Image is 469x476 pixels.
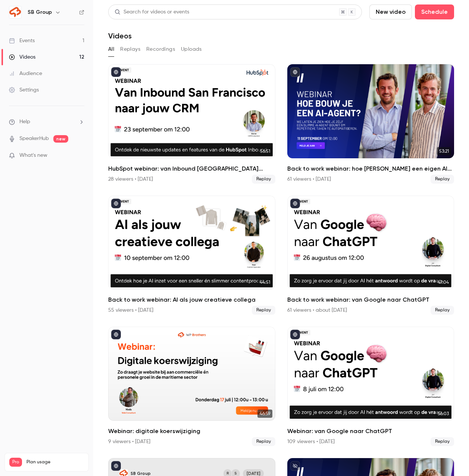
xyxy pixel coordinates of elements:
span: Replay [431,306,454,315]
span: Replay [252,437,275,446]
h2: Back to work webinar: AI als jouw creatieve collega [108,295,275,304]
span: 44:51 [257,278,272,286]
div: Videos [9,53,35,61]
button: Recordings [146,43,175,55]
button: New video [369,4,412,19]
a: 56:03Webinar: van Google naar ChatGPT109 viewers • [DATE]Replay [287,327,454,446]
li: Back to work webinar: van Google naar ChatGPT [287,196,454,315]
div: 109 viewers • [DATE] [287,438,335,445]
button: published [290,67,300,77]
a: 47:04Back to work webinar: van Google naar ChatGPT61 viewers • about [DATE]Replay [287,196,454,315]
li: HubSpot webinar: van Inbound San Francisco naar jouw CRM [108,64,275,184]
div: Audience [9,70,42,77]
button: unpublished [290,461,300,471]
h6: SB Group [28,9,52,16]
span: Replay [252,306,275,315]
div: Settings [9,86,39,94]
span: 53:21 [437,147,451,155]
h2: Back to work webinar: hoe [PERSON_NAME] een eigen AI agent? [287,164,454,173]
button: published [111,461,121,471]
button: published [290,330,300,339]
span: new [53,135,68,143]
button: published [111,67,121,77]
span: Replay [431,437,454,446]
h2: Webinar: van Google naar ChatGPT [287,427,454,436]
div: 28 viewers • [DATE] [108,175,153,183]
a: 53:21Back to work webinar: hoe [PERSON_NAME] een eigen AI agent?61 viewers • [DATE]Replay [287,64,454,184]
li: Back to work webinar: hoe bouw je een eigen AI agent? [287,64,454,184]
span: Pro [9,458,22,467]
span: Help [19,118,30,126]
div: 9 viewers • [DATE] [108,438,150,445]
button: All [108,43,114,55]
h1: Videos [108,31,132,40]
span: Plan usage [26,459,84,465]
a: 44:51Back to work webinar: AI als jouw creatieve collega55 viewers • [DATE]Replay [108,196,275,315]
li: Webinar: van Google naar ChatGPT [287,327,454,446]
div: 61 viewers • about [DATE] [287,307,347,314]
li: help-dropdown-opener [9,118,84,126]
div: Search for videos or events [115,8,189,16]
li: Webinar: digitale koerswijziging [108,327,275,446]
span: 47:04 [435,278,451,286]
div: Events [9,37,35,44]
button: Schedule [415,4,454,19]
span: Replay [431,175,454,184]
a: 46:59Webinar: digitale koerswijziging9 viewers • [DATE]Replay [108,327,275,446]
button: published [111,330,121,339]
li: Back to work webinar: AI als jouw creatieve collega [108,196,275,315]
button: published [290,199,300,208]
h2: Back to work webinar: van Google naar ChatGPT [287,295,454,304]
h2: Webinar: digitale koerswijziging [108,427,275,436]
span: 46:59 [257,410,272,418]
button: published [111,199,121,208]
span: 56:51 [258,147,272,155]
iframe: Noticeable Trigger [75,152,84,159]
section: Videos [108,4,454,472]
span: What's new [19,152,47,159]
h2: HubSpot webinar: van Inbound [GEOGRAPHIC_DATA][PERSON_NAME] jouw CRM [108,164,275,173]
span: Replay [252,175,275,184]
div: 61 viewers • [DATE] [287,175,331,183]
img: SB Group [9,6,21,18]
button: Uploads [181,43,202,55]
a: 56:51HubSpot webinar: van Inbound [GEOGRAPHIC_DATA][PERSON_NAME] jouw CRM28 viewers • [DATE]Replay [108,64,275,184]
a: SpeakerHub [19,135,49,143]
span: 56:03 [435,410,451,418]
div: 55 viewers • [DATE] [108,307,153,314]
button: Replays [120,43,140,55]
